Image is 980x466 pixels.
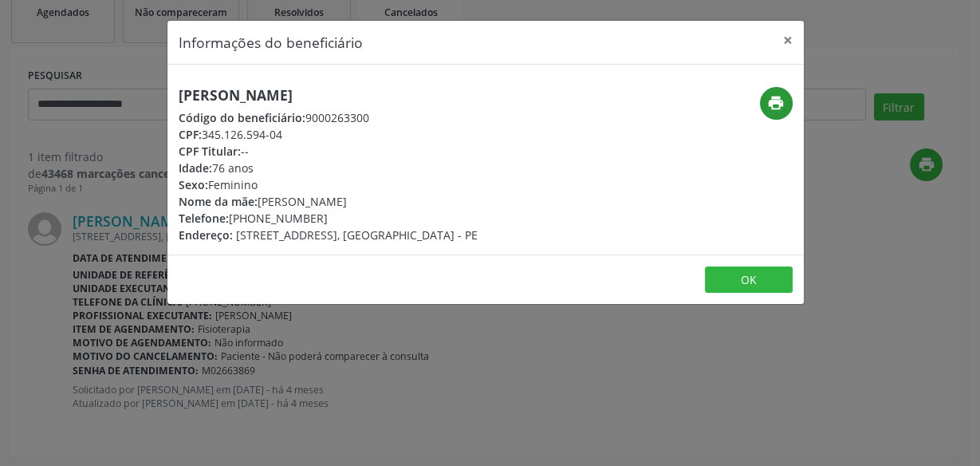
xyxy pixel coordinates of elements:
[179,87,478,104] h5: [PERSON_NAME]
[179,177,208,192] span: Sexo:
[179,126,478,143] div: 345.126.594-04
[179,127,202,142] span: CPF:
[705,267,793,294] button: OK
[760,87,793,120] button: print
[767,94,785,112] i: print
[179,176,478,193] div: Feminino
[772,21,804,60] button: Close
[179,144,241,159] span: CPF Titular:
[179,194,258,209] span: Nome da mãe:
[179,211,229,226] span: Telefone:
[179,110,305,125] span: Código do beneficiário:
[179,32,363,53] h5: Informações do beneficiário
[179,109,478,126] div: 9000263300
[179,143,478,160] div: --
[236,227,478,243] span: [STREET_ADDRESS], [GEOGRAPHIC_DATA] - PE
[179,227,233,243] span: Endereço:
[179,210,478,227] div: [PHONE_NUMBER]
[179,193,478,210] div: [PERSON_NAME]
[179,160,478,176] div: 76 anos
[179,160,212,176] span: Idade:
